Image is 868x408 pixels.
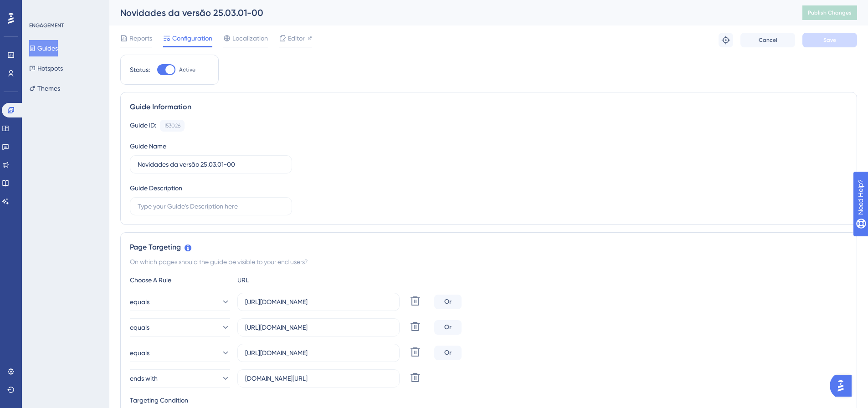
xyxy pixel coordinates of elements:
input: yourwebsite.com/path [245,373,392,383]
button: equals [130,318,230,337]
div: ENGAGEMENT [29,22,64,29]
div: URL [237,275,338,286]
span: Save [823,36,836,44]
div: Guide Information [130,102,847,112]
span: Active [179,66,195,73]
button: Guides [29,40,58,56]
span: equals [130,296,149,307]
input: Type your Guide’s Description here [138,201,284,211]
button: equals [130,344,230,362]
button: ends with [130,369,230,388]
span: Editor [288,33,305,44]
div: Choose A Rule [130,275,230,286]
div: Targeting Condition [130,395,847,406]
button: Cancel [740,33,795,47]
div: Status: [130,64,150,75]
div: On which pages should the guide be visible to your end users? [130,256,847,267]
span: equals [130,347,149,358]
div: Novidades da versão 25.03.01-00 [120,6,780,19]
span: Localization [232,33,268,44]
button: Save [802,33,857,47]
input: Type your Guide’s Name here [138,159,284,169]
span: Cancel [759,36,777,44]
input: yourwebsite.com/path [245,322,392,332]
div: Or [434,295,462,309]
iframe: UserGuiding AI Assistant Launcher [830,372,857,399]
input: yourwebsite.com/path [245,297,392,307]
span: Reports [129,33,152,44]
button: Hotspots [29,60,63,76]
button: Themes [29,80,60,97]
button: equals [130,293,230,311]
input: yourwebsite.com/path [245,348,392,358]
span: Need Help? [21,2,57,13]
div: Or [434,320,462,335]
div: Guide Name [130,141,166,152]
div: Guide ID: [130,120,156,132]
span: equals [130,322,149,333]
span: Configuration [172,33,212,44]
span: ends with [130,373,158,384]
button: Publish Changes [802,5,857,20]
div: Page Targeting [130,242,847,253]
span: Publish Changes [808,9,852,16]
div: Guide Description [130,183,182,194]
div: Or [434,346,462,360]
div: 153026 [164,122,180,129]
